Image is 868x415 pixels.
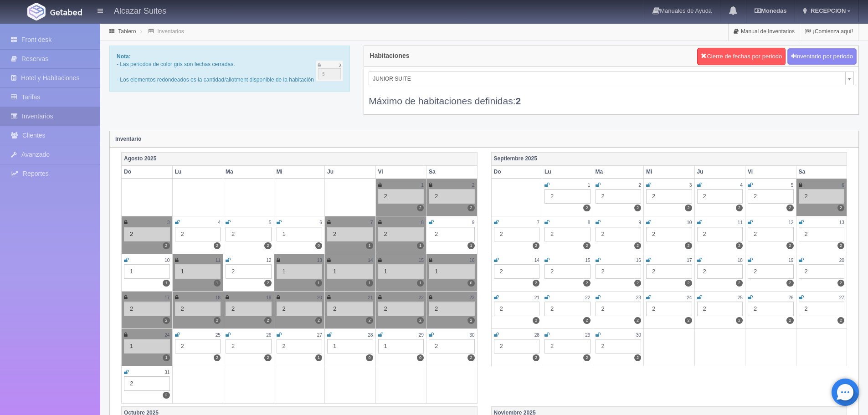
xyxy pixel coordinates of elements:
label: 2 [467,354,474,361]
div: 2 [646,302,692,316]
div: 2 [544,339,591,354]
label: 2 [163,317,169,324]
small: 12 [266,258,271,263]
small: 11 [216,258,221,263]
div: 2 [596,302,642,316]
label: 2 [417,205,424,211]
div: 2 [378,189,424,204]
label: 2 [786,317,793,324]
label: 0 [315,242,322,249]
label: 0 [366,354,373,361]
label: 2 [417,317,424,324]
small: 29 [585,333,590,338]
th: Lu [172,165,223,179]
div: 2 [175,227,221,241]
div: 2 [799,227,845,241]
th: Do [122,165,173,179]
small: 24 [164,333,169,338]
span: JUNIOR SUITE [373,72,842,86]
small: 15 [585,258,590,263]
th: Agosto 2025 [122,152,478,165]
label: 1 [467,242,474,249]
label: 2 [837,280,844,287]
small: 2 [472,183,475,188]
small: 5 [791,183,794,188]
label: 2 [533,354,539,361]
label: 2 [786,242,793,249]
label: 2 [685,205,692,211]
div: 2 [327,227,373,241]
div: 2 [799,189,845,204]
th: Sa [796,165,847,179]
small: 11 [738,220,743,225]
label: 2 [837,205,844,211]
h4: Habitaciones [370,52,409,59]
label: 2 [214,317,221,324]
div: Máximo de habitaciones definidas: [369,85,854,108]
div: 2 [596,227,642,241]
small: 21 [368,295,373,300]
div: 2 [494,264,540,279]
small: 9 [472,220,475,225]
label: 2 [583,354,590,361]
th: Ma [593,165,644,179]
div: 2 [799,302,845,316]
div: 2 [277,339,323,354]
div: 2 [429,189,475,204]
label: 2 [786,205,793,211]
th: Mi [274,165,325,179]
div: 2 [327,302,373,316]
small: 25 [216,333,221,338]
small: 23 [469,295,474,300]
small: 15 [419,258,424,263]
small: 17 [164,295,169,300]
div: 2 [596,339,642,354]
div: 2 [124,376,170,391]
div: 2 [596,189,642,204]
div: 2 [544,189,591,204]
small: 4 [740,183,743,188]
label: 2 [533,317,539,324]
label: 2 [583,280,590,287]
th: Ju [325,165,376,179]
label: 2 [214,242,221,249]
label: 2 [467,205,474,211]
label: 2 [837,317,844,324]
label: 2 [163,242,169,249]
label: 2 [736,242,743,249]
small: 31 [164,370,169,375]
div: 1 [175,264,221,279]
label: 2 [685,317,692,324]
div: 2 [226,227,272,241]
b: 2 [516,96,521,106]
div: 2 [544,302,591,316]
div: 2 [124,227,170,241]
img: cutoff.png [316,61,343,81]
img: Getabed [50,9,82,15]
div: 2 [494,227,540,241]
img: Getabed [27,3,46,20]
div: 2 [226,302,272,316]
small: 16 [469,258,474,263]
div: 2 [697,227,743,241]
div: 1 [277,264,323,279]
a: ¡Comienza aquí! [800,23,858,41]
label: 2 [634,205,641,211]
label: 2 [634,354,641,361]
div: 2 [378,302,424,316]
label: 2 [736,280,743,287]
div: 2 [748,302,794,316]
small: 1 [588,183,591,188]
label: 2 [264,242,271,249]
small: 1 [421,183,424,188]
small: 22 [419,295,424,300]
label: 1 [315,354,322,361]
span: RECEPCION [808,7,846,14]
label: 2 [685,242,692,249]
div: 1 [327,264,373,279]
b: Monedas [755,7,786,14]
small: 3 [689,183,692,188]
div: 2 [799,264,845,279]
label: 2 [214,354,221,361]
th: Lu [542,165,593,179]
